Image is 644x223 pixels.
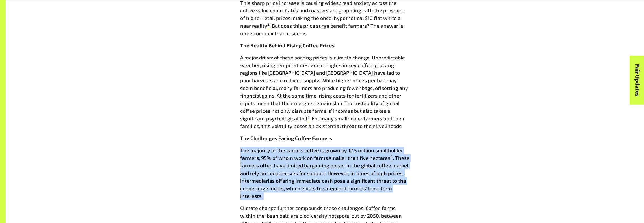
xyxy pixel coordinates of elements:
strong: The Challenges Facing Coffee Farmers [240,135,332,141]
a: 4 [390,155,393,162]
sup: 2 [267,22,270,27]
sup: 4 [390,154,393,159]
a: 2 [267,23,270,29]
strong: The Reality Behind Rising Coffee Prices [240,42,335,48]
p: The majority of the world’s coffee is grown by 12.5 million smallholder farmers, 95% of whom work... [240,147,410,200]
p: A major driver of these soaring prices is climate change. Unpredictable weather, rising temperatu... [240,54,410,130]
sup: 3 [307,115,309,119]
a: 3 [307,115,309,122]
